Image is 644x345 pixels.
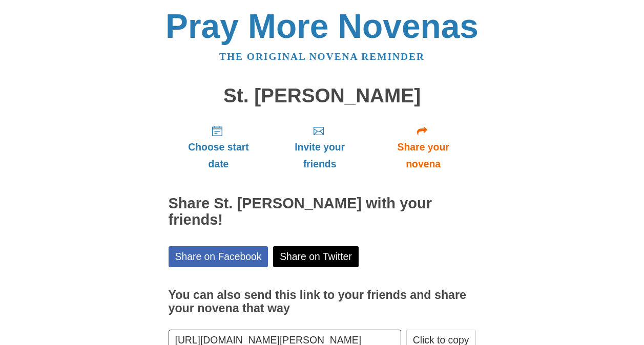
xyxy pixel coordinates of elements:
[165,7,479,45] a: Pray More Novenas
[169,289,476,315] h3: You can also send this link to your friends and share your novena that way
[219,51,425,62] a: The original novena reminder
[381,139,466,172] span: Share your novena
[279,139,360,172] span: Invite your friends
[268,117,370,178] a: Invite your friends
[179,139,259,172] span: Choose start date
[273,246,359,267] a: Share on Twitter
[169,85,476,107] h1: St. [PERSON_NAME]
[371,117,476,178] a: Share your novena
[169,246,268,267] a: Share on Facebook
[169,117,269,178] a: Choose start date
[169,196,476,228] h2: Share St. [PERSON_NAME] with your friends!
